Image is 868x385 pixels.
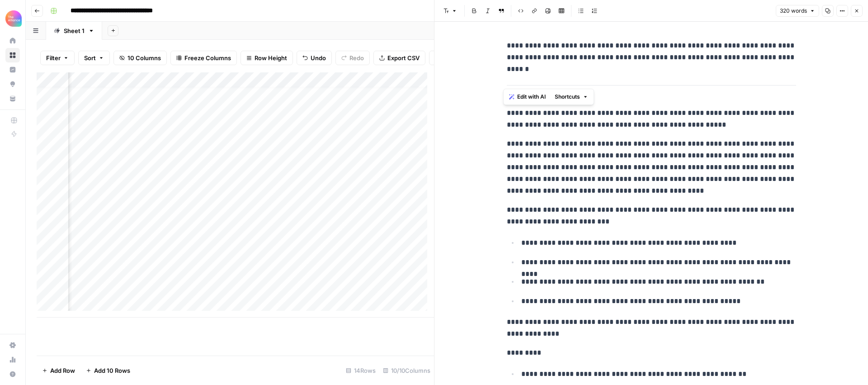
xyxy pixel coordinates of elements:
[113,51,167,65] button: 10 Columns
[84,53,96,62] span: Sort
[342,363,379,378] div: 14 Rows
[776,5,819,17] button: 320 words
[80,363,136,378] button: Add 10 Rows
[5,10,22,27] img: Alliance Logo
[5,33,20,48] a: Home
[335,51,370,65] button: Redo
[5,352,20,367] a: Usage
[311,53,326,62] span: Undo
[64,26,85,35] div: Sheet 1
[5,77,20,91] a: Opportunities
[780,7,807,15] span: 320 words
[517,93,546,101] span: Edit with AI
[94,366,130,375] span: Add 10 Rows
[5,62,20,77] a: Insights
[5,367,20,381] button: Help + Support
[5,338,20,352] a: Settings
[37,363,80,378] button: Add Row
[5,7,20,30] button: Workspace: Alliance
[184,53,231,62] span: Freeze Columns
[387,53,420,62] span: Export CSV
[255,53,287,62] span: Row Height
[505,91,549,103] button: Edit with AI
[551,91,592,103] button: Shortcuts
[78,51,110,65] button: Sort
[297,51,332,65] button: Undo
[349,53,364,62] span: Redo
[127,53,161,62] span: 10 Columns
[170,51,237,65] button: Freeze Columns
[241,51,293,65] button: Row Height
[46,53,61,62] span: Filter
[5,91,20,106] a: Your Data
[40,51,75,65] button: Filter
[50,366,75,375] span: Add Row
[46,22,102,40] a: Sheet 1
[5,48,20,62] a: Browse
[555,93,580,101] span: Shortcuts
[373,51,425,65] button: Export CSV
[379,363,434,378] div: 10/10 Columns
